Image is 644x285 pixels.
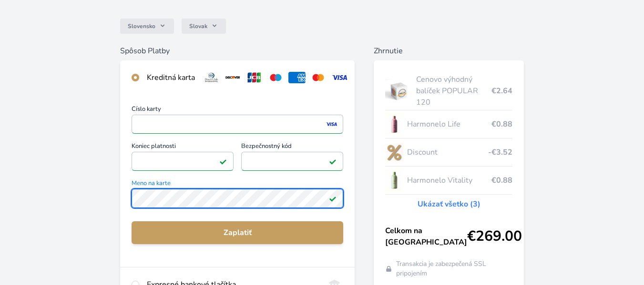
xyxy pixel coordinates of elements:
span: Slovak [189,22,207,30]
span: -€3.52 [488,147,512,158]
span: €269.00 [467,228,522,245]
button: Slovak [182,19,226,34]
img: CLEAN_LIFE_se_stinem_x-lo.jpg [385,112,403,136]
img: CLEAN_VITALITY_se_stinem_x-lo.jpg [385,168,403,192]
span: €0.88 [491,175,512,186]
span: Číslo karty [132,106,343,115]
span: €2.64 [491,85,512,97]
span: Transakcia je zabezpečená SSL pripojením [396,259,512,278]
img: diners.svg [203,72,220,83]
span: Zaplatiť [139,227,336,238]
button: Zaplatiť [132,221,343,244]
img: visa [325,120,338,128]
input: Meno na kartePole je platné [132,189,343,208]
span: Slovensko [128,22,155,30]
span: Koniec platnosti [132,143,234,152]
img: Pole je platné [329,195,337,202]
img: Pole je platné [329,157,337,165]
a: Ukázať všetko (3) [418,198,480,210]
button: Slovensko [120,19,174,34]
img: amex.svg [288,72,306,83]
span: Harmonelo Vitality [407,175,491,186]
iframe: Iframe pre bezpečnostný kód [245,155,339,168]
img: jcb.svg [245,72,263,83]
span: Celkom na [GEOGRAPHIC_DATA] [385,225,467,248]
img: popular.jpg [385,79,412,103]
img: visa.svg [331,72,348,83]
h6: Spôsob Platby [120,45,355,57]
span: Harmonelo Life [407,118,491,130]
img: maestro.svg [267,72,285,83]
span: Bezpečnostný kód [241,143,343,152]
img: discount-lo.png [385,140,403,164]
iframe: Iframe pre deň vypršania platnosti [136,155,229,168]
img: mc.svg [309,72,327,83]
span: €0.88 [491,118,512,130]
img: discover.svg [224,72,242,83]
span: Cenovo výhodný balíček POPULAR 120 [416,74,491,108]
iframe: Iframe pre číslo karty [136,118,339,131]
span: Discount [407,147,488,158]
span: Meno na karte [132,180,343,189]
img: Pole je platné [219,157,227,165]
h6: Zhrnutie [374,45,524,57]
div: Kreditná karta [147,72,195,83]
